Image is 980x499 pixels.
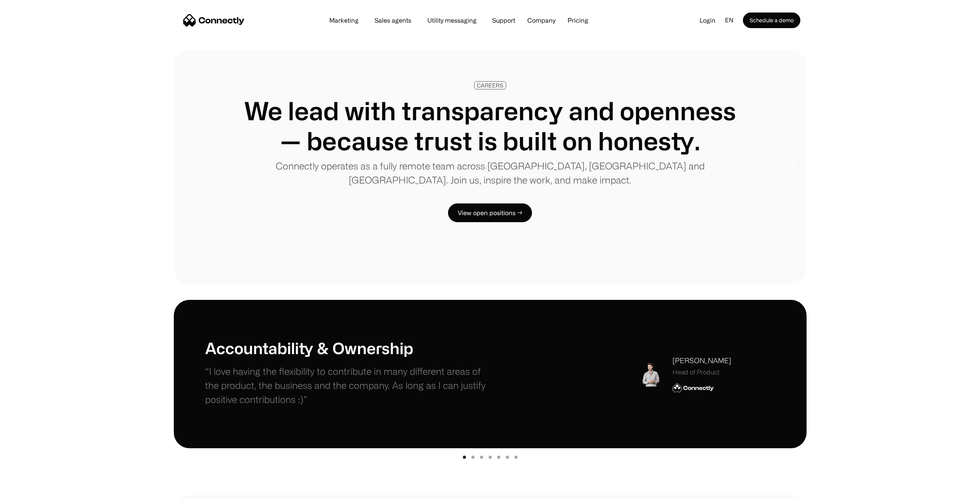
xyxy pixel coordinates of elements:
[323,17,365,23] a: Marketing
[174,300,807,464] div: 1 of 7
[205,364,490,406] p: “I love having the flexibility to contribute in many different areas of the product, the business...
[421,17,483,23] a: Utility messaging
[527,15,555,26] div: Company
[561,17,594,23] a: Pricing
[174,300,807,464] div: carousel
[174,50,807,284] div: carousel
[725,14,734,26] div: en
[236,96,744,156] h1: We lead with transparency and openness — because trust is built on honesty.
[497,456,500,459] div: Show slide 5 of 7
[514,456,518,459] div: Show slide 7 of 7
[174,50,807,284] div: 1 of 8
[183,14,245,26] a: home
[471,456,475,459] div: Show slide 2 of 7
[743,12,800,28] a: Schedule a demo
[486,17,521,23] a: Support
[448,203,532,222] a: View open positions →
[477,82,503,88] div: CAREERS
[775,128,807,206] div: next slide
[489,456,492,459] div: Show slide 4 of 7
[506,456,509,459] div: Show slide 6 of 7
[368,17,418,23] a: Sales agents
[16,485,47,496] ul: Language list
[205,338,490,358] h1: Accountability & Ownership
[525,15,558,26] div: Company
[673,367,731,377] div: Head of Product
[236,159,744,187] p: Connectly operates as a fully remote team across [GEOGRAPHIC_DATA], [GEOGRAPHIC_DATA] and [GEOGRA...
[480,456,483,459] div: Show slide 3 of 7
[463,456,466,459] div: Show slide 1 of 7
[8,485,47,496] aside: Language selected: English
[722,14,743,26] div: en
[693,14,722,26] a: Login
[673,355,731,366] div: [PERSON_NAME]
